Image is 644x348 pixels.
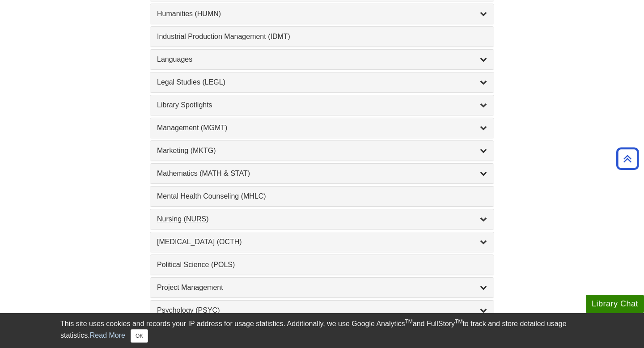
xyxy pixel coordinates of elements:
[157,145,487,156] a: Marketing (MKTG)
[157,168,487,179] a: Mathematics (MATH & STAT)
[157,237,487,247] a: [MEDICAL_DATA] (OCTH)
[157,282,487,293] a: Project Management
[157,305,487,316] a: Psychology (PSYC)
[455,318,462,325] sup: TM
[613,153,642,165] a: Back to Top
[157,77,487,88] a: Legal Studies (LEGL)
[157,214,487,225] a: Nursing (NURS)
[157,8,487,19] a: Humanities (HUMN)
[131,329,148,343] button: Close
[157,100,487,110] a: Library Spotlights
[586,295,644,313] button: Library Chat
[157,31,487,42] a: Industrial Production Management (IDMT)
[60,318,584,343] div: This site uses cookies and records your IP address for usage statistics. Additionally, we use Goo...
[157,191,487,202] a: Mental Health Counseling (MHLC)
[157,54,487,65] a: Languages
[405,318,412,325] sup: TM
[90,331,125,339] a: Read More
[157,123,487,133] a: Management (MGMT)
[157,259,487,270] a: Political Science (POLS)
